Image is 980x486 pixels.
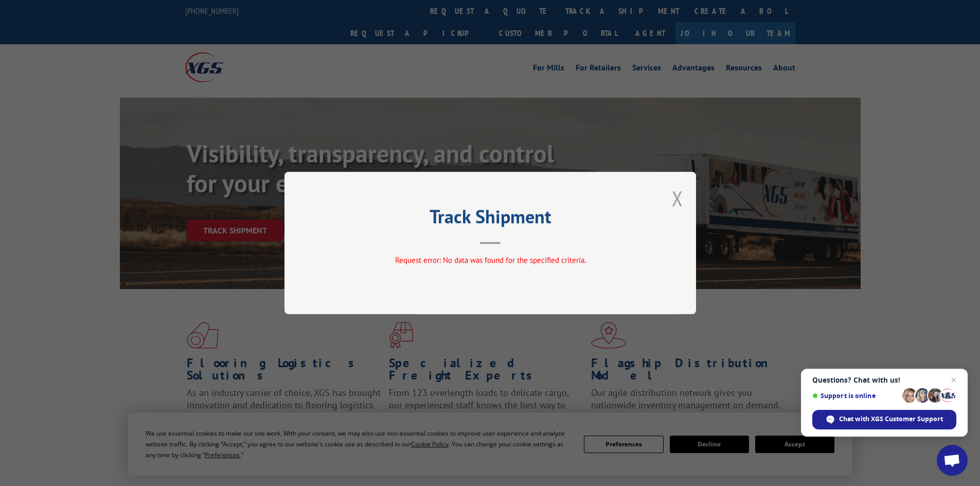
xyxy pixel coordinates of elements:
[839,415,943,424] span: Chat with XGS Customer Support
[948,374,960,386] span: Close chat
[812,392,899,400] span: Support is online
[812,410,956,429] div: Chat with XGS Customer Support
[937,445,968,476] div: Open chat
[336,209,645,229] h2: Track Shipment
[672,185,683,212] button: Close modal
[395,255,585,265] span: Request error: No data was found for the specified criteria.
[812,376,956,384] span: Questions? Chat with us!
